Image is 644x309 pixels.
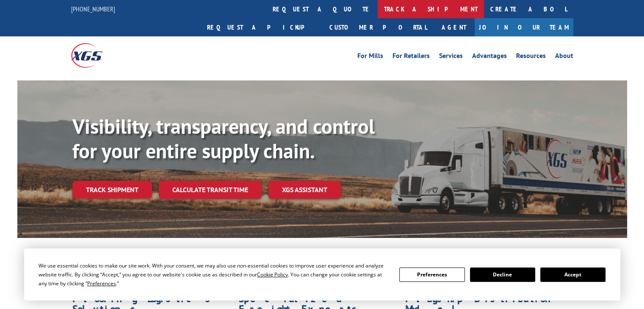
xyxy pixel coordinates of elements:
[72,181,152,199] a: Track shipment
[87,280,116,287] span: Preferences
[268,181,341,199] a: XGS ASSISTANT
[24,248,620,301] div: Cookie Consent Prompt
[540,268,605,282] button: Accept
[357,52,383,62] a: For Mills
[472,52,507,62] a: Advantages
[516,52,546,62] a: Resources
[555,52,573,62] a: About
[323,18,433,36] a: Customer Portal
[439,52,463,62] a: Services
[201,18,323,36] a: Request a pickup
[72,113,375,164] b: Visibility, transparency, and control for your entire supply chain.
[392,52,430,62] a: For Retailers
[399,268,464,282] button: Preferences
[159,181,262,199] a: Calculate transit time
[39,261,389,288] div: We use essential cookies to make our site work. With your consent, we may also use non-essential ...
[71,5,115,13] a: [PHONE_NUMBER]
[433,18,475,36] a: Agent
[257,271,288,278] span: Cookie Policy
[475,18,573,36] a: Join Our Team
[470,268,535,282] button: Decline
